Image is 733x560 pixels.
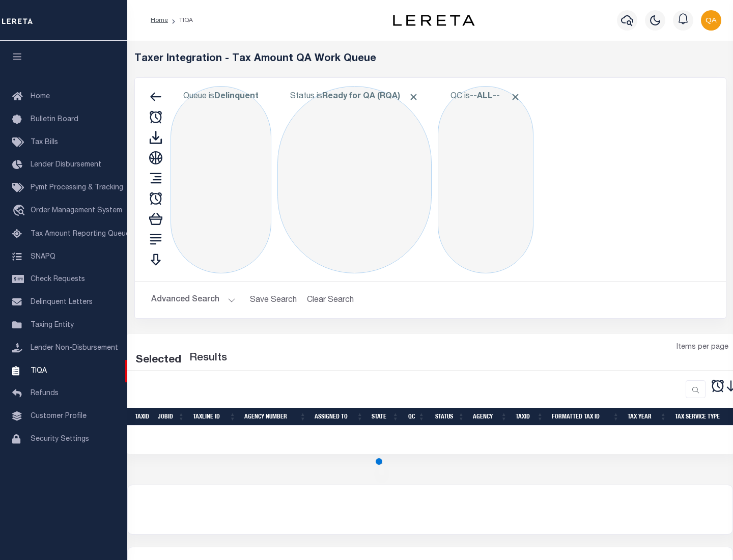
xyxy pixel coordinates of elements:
span: Delinquent Letters [31,299,93,306]
th: Tax Year [624,408,671,426]
th: Status [429,408,469,426]
span: Tax Amount Reporting Queue [31,231,130,238]
h5: Taxer Integration - Tax Amount QA Work Queue [134,53,726,65]
button: Save Search [244,290,303,310]
span: Taxing Entity [31,322,74,329]
th: TaxLine ID [189,408,240,426]
div: Selected [135,352,181,369]
span: Order Management System [31,207,122,214]
th: JobID [154,408,189,426]
th: Agency Number [240,408,311,426]
th: Formatted Tax ID [548,408,624,426]
span: Customer Profile [31,413,87,420]
span: Pymt Processing & Tracking [31,184,123,191]
span: Lender Non-Disbursement [31,345,118,352]
button: Clear Search [303,290,358,310]
span: Refunds [31,390,59,397]
div: Click to Edit [171,86,271,273]
div: Click to Edit [438,86,533,273]
th: TaxID [512,408,548,426]
th: State [368,408,403,426]
span: Security Settings [31,436,89,443]
b: Ready for QA (RQA) [322,93,419,101]
span: Lender Disbursement [31,161,101,169]
span: SNAPQ [31,253,55,260]
b: Delinquent [214,93,259,101]
img: logo-dark.svg [393,15,474,26]
span: Bulletin Board [31,116,78,123]
th: Assigned To [311,408,368,426]
th: Agency [469,408,512,426]
span: Check Requests [31,276,85,283]
li: TIQA [168,16,193,25]
span: TIQA [31,367,47,374]
label: Results [189,350,227,367]
th: TaxID [131,408,154,426]
span: Items per page [676,342,728,353]
th: QC [403,408,429,426]
span: Click to Remove [510,92,521,102]
a: Home [151,17,168,23]
b: --ALL-- [470,93,500,101]
span: Click to Remove [408,92,419,102]
i: travel_explore [12,205,29,218]
img: svg+xml;base64,PHN2ZyB4bWxucz0iaHR0cDovL3d3dy53My5vcmcvMjAwMC9zdmciIHBvaW50ZXItZXZlbnRzPSJub25lIi... [701,10,721,31]
span: Home [31,93,50,100]
button: Advanced Search [151,290,236,310]
span: Tax Bills [31,139,58,146]
div: Click to Edit [277,86,432,273]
